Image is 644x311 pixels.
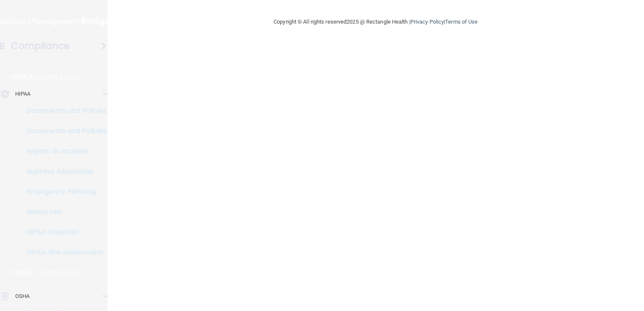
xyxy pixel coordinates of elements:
[222,8,529,35] div: Copyright © All rights reserved 2025 @ Rectangle Health | |
[5,208,121,216] p: Resources
[11,268,32,278] p: OSHA
[37,268,81,278] p: Learn More!
[5,228,121,236] p: HIPAA Checklist
[15,291,30,301] p: OSHA
[5,147,121,155] p: Report an Incident
[5,167,121,176] p: Business Associates
[15,89,31,99] p: HIPAA
[5,127,121,135] p: Documents and Policies
[5,248,121,257] p: HIPAA Risk Assessment
[411,19,444,25] a: Privacy Policy
[5,107,121,115] p: Documents and Policies
[5,188,121,196] p: Emergency Planning
[37,72,82,82] p: Learn More!
[445,19,478,25] a: Terms of Use
[11,72,33,82] p: HIPAA
[11,40,70,52] h4: Compliance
